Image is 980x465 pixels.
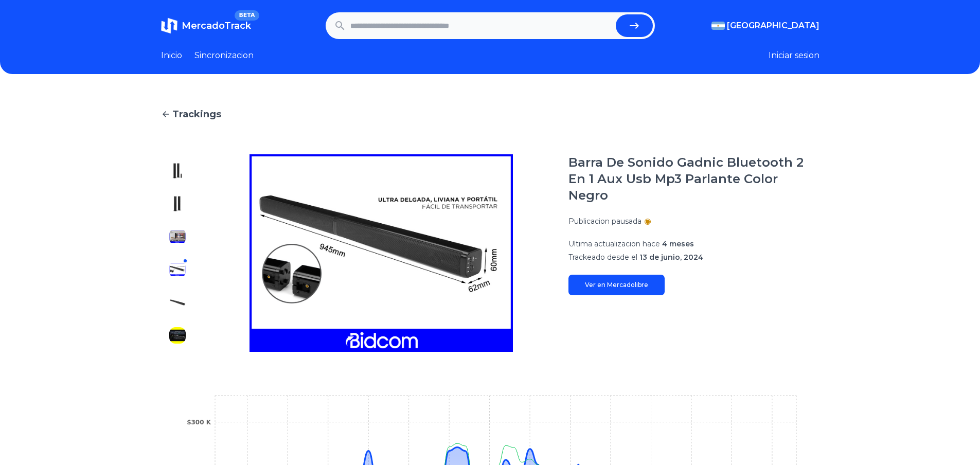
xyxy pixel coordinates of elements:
[169,294,186,311] img: Barra De Sonido Gadnic Bluetooth 2 En 1 Aux Usb Mp3 Parlante Color Negro
[182,20,251,31] span: MercadoTrack
[161,17,251,34] a: MercadoTrackBETA
[568,154,819,204] h1: Barra De Sonido Gadnic Bluetooth 2 En 1 Aux Usb Mp3 Parlante Color Negro
[568,253,637,262] span: Trackeado desde el
[187,419,211,426] tspan: $300 K
[235,10,259,21] span: BETA
[161,49,182,62] a: Inicio
[169,261,186,278] img: Barra De Sonido Gadnic Bluetooth 2 En 1 Aux Usb Mp3 Parlante Color Negro
[215,154,548,352] img: Barra De Sonido Gadnic Bluetooth 2 En 1 Aux Usb Mp3 Parlante Color Negro
[169,163,186,179] img: Barra De Sonido Gadnic Bluetooth 2 En 1 Aux Usb Mp3 Parlante Color Negro
[194,49,254,62] a: Sincronizacion
[727,20,819,32] span: [GEOGRAPHIC_DATA]
[769,49,819,62] button: Iniciar sesion
[662,239,694,248] span: 4 meses
[169,195,186,212] img: Barra De Sonido Gadnic Bluetooth 2 En 1 Aux Usb Mp3 Parlante Color Negro
[568,239,660,248] span: Ultima actualizacion hace
[161,17,177,34] img: MercadoTrack
[169,228,186,245] img: Barra De Sonido Gadnic Bluetooth 2 En 1 Aux Usb Mp3 Parlante Color Negro
[172,107,221,121] span: Trackings
[639,253,703,262] span: 13 de junio, 2024
[161,107,819,121] a: Trackings
[169,327,186,344] img: Barra De Sonido Gadnic Bluetooth 2 En 1 Aux Usb Mp3 Parlante Color Negro
[711,20,819,32] button: [GEOGRAPHIC_DATA]
[711,22,725,30] img: Argentina
[568,216,642,226] p: Publicacion pausada
[568,275,665,295] a: Ver en Mercadolibre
